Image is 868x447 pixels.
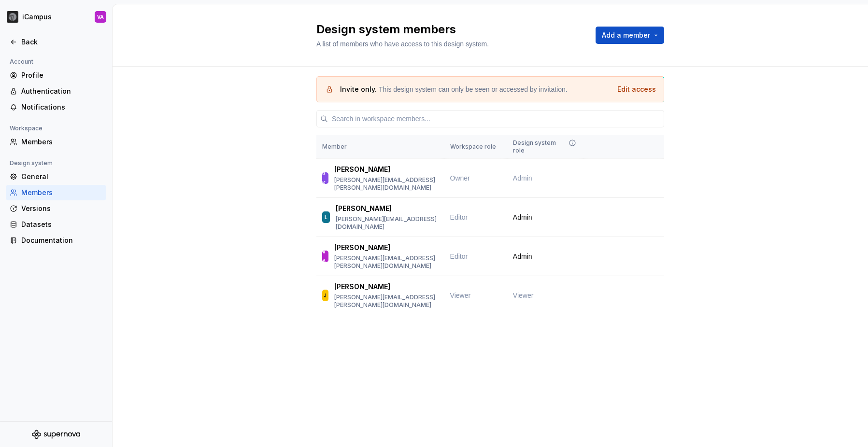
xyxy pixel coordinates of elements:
span: Invite only. [340,85,379,93]
div: Profile [21,70,102,80]
div: Back [21,37,102,47]
a: General [6,169,106,184]
div: Design system role [513,139,578,154]
div: JK [322,168,328,188]
p: [PERSON_NAME][EMAIL_ADDRESS][PERSON_NAME][DOMAIN_NAME] [334,176,439,192]
p: [PERSON_NAME] [336,204,392,213]
button: iCampusVA [2,6,110,28]
th: Member [316,135,444,159]
div: L [325,212,327,222]
div: Notifications [21,102,102,112]
div: Workspace [6,123,46,134]
h2: Design system members [316,22,584,37]
div: Account [6,56,37,68]
div: Versions [21,204,102,213]
th: Workspace role [444,135,507,159]
span: Add a member [602,30,650,40]
button: Edit access [617,84,656,94]
a: Datasets [6,217,106,232]
div: Members [21,188,102,197]
span: This design system can only be seen or accessed by invitation. [379,85,568,93]
p: [PERSON_NAME] [334,165,390,174]
input: Search in workspace members... [328,110,664,127]
a: Profile [6,68,106,83]
p: [PERSON_NAME] [334,243,390,252]
img: 3ce36157-9fde-47d2-9eb8-fa8ebb961d3d.png [7,11,18,23]
div: iCampus [22,12,52,22]
div: Design system [6,157,57,169]
div: Members [21,137,102,147]
a: Versions [6,201,106,216]
button: Add a member [596,27,664,44]
span: Viewer [513,291,534,300]
div: Datasets [21,220,102,229]
span: Editor [450,213,468,221]
span: Viewer [450,292,471,299]
span: A list of members who have access to this design system. [316,40,489,48]
p: [PERSON_NAME] [334,282,390,292]
p: [PERSON_NAME][EMAIL_ADDRESS][DOMAIN_NAME] [336,215,438,231]
div: Authentication [21,86,102,96]
a: Documentation [6,233,106,248]
p: [PERSON_NAME][EMAIL_ADDRESS][PERSON_NAME][DOMAIN_NAME] [334,293,439,309]
div: VA [97,13,104,21]
a: Members [6,134,106,150]
div: VA [322,247,328,266]
span: Admin [513,251,532,261]
span: Owner [450,174,470,182]
div: J [324,291,327,300]
span: Admin [513,212,532,222]
a: Back [6,34,106,50]
a: Notifications [6,99,106,115]
p: [PERSON_NAME][EMAIL_ADDRESS][PERSON_NAME][DOMAIN_NAME] [334,254,439,270]
a: Authentication [6,84,106,99]
span: Admin [513,173,532,183]
div: Documentation [21,236,102,245]
svg: Supernova Logo [32,430,80,439]
div: General [21,172,102,182]
a: Members [6,185,106,200]
span: Editor [450,252,468,260]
